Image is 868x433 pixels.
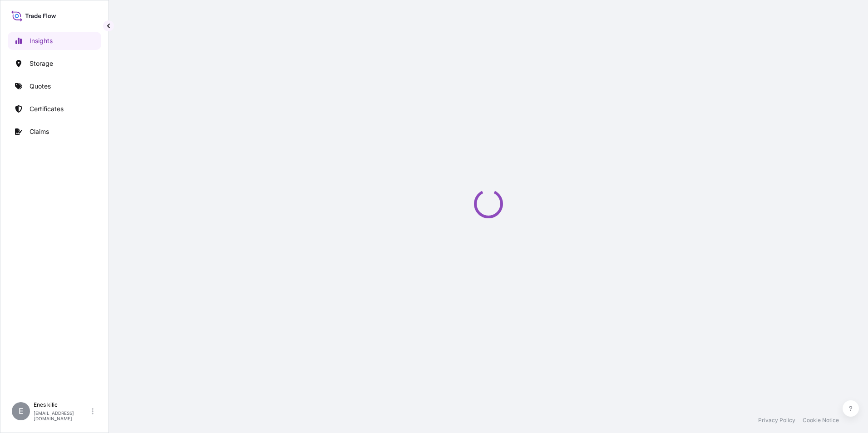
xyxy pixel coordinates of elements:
p: [EMAIL_ADDRESS][DOMAIN_NAME] [34,410,90,421]
p: Storage [30,59,53,68]
p: Quotes [30,82,51,91]
span: E [19,407,24,416]
p: Insights [30,36,53,45]
p: Enes kilic [34,401,90,408]
p: Certificates [30,104,64,113]
a: Storage [8,54,101,73]
p: Claims [30,127,49,136]
a: Insights [8,32,101,50]
a: Claims [8,123,101,141]
a: Quotes [8,77,101,95]
a: Cookie Notice [803,417,839,424]
a: Certificates [8,100,101,118]
a: Privacy Policy [758,417,795,424]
